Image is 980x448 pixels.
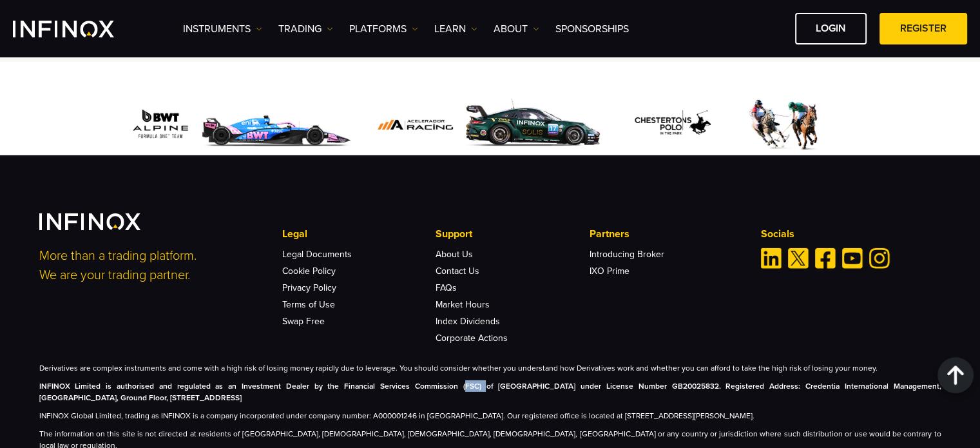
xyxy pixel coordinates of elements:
[39,410,941,422] p: INFINOX Global Limited, trading as INFINOX is a company incorporated under company number: A00000...
[436,333,508,344] a: Corporate Actions
[590,226,743,242] p: Partners
[282,249,352,260] a: Legal Documents
[282,282,336,293] a: Privacy Policy
[13,21,144,37] a: INFINOX Logo
[555,21,629,37] a: SPONSORSHIPS
[436,226,589,242] p: Support
[436,266,479,277] a: Contact Us
[815,248,836,269] a: Facebook
[278,21,333,37] a: TRADING
[349,21,418,37] a: PLATFORMS
[436,299,490,310] a: Market Hours
[590,266,629,277] a: IXO Prime
[761,226,941,242] p: Socials
[282,226,436,242] p: Legal
[282,266,336,277] a: Cookie Policy
[39,362,941,374] p: Derivatives are complex instruments and come with a high risk of losing money rapidly due to leve...
[494,21,539,37] a: ABOUT
[434,21,477,37] a: Learn
[590,249,664,260] a: Introducing Broker
[761,248,782,269] a: Linkedin
[39,382,941,402] strong: INFINOX Limited is authorised and regulated as an Investment Dealer by the Financial Services Com...
[436,316,500,327] a: Index Dividends
[282,299,335,310] a: Terms of Use
[39,246,265,285] p: More than a trading platform. We are your trading partner.
[842,248,863,269] a: Youtube
[436,249,473,260] a: About Us
[436,282,457,293] a: FAQs
[788,248,809,269] a: Twitter
[282,316,325,327] a: Swap Free
[183,21,262,37] a: Instruments
[795,13,867,44] a: LOGIN
[869,248,890,269] a: Instagram
[879,13,967,44] a: REGISTER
